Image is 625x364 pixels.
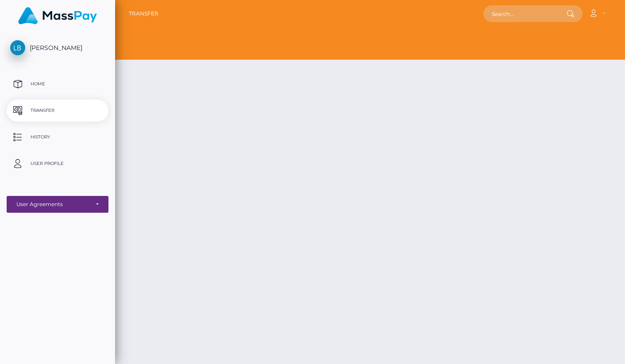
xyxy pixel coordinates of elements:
[7,153,108,175] a: User Profile
[7,44,108,52] span: [PERSON_NAME]
[10,104,105,117] p: Transfer
[18,7,97,24] img: MassPay
[10,130,105,144] p: History
[7,100,108,122] a: Transfer
[7,73,108,95] a: Home
[483,5,567,22] input: Search...
[10,157,105,170] p: User Profile
[7,126,108,148] a: History
[129,4,158,23] a: Transfer
[16,201,89,208] div: User Agreements
[7,196,108,213] button: User Agreements
[10,77,105,91] p: Home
